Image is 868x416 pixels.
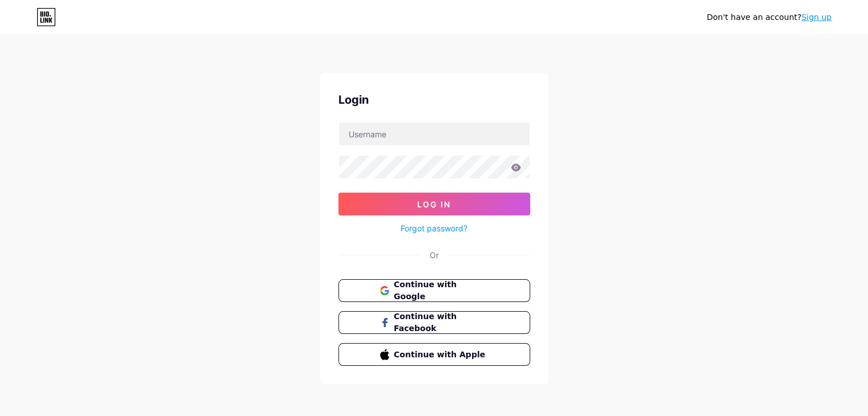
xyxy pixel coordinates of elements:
[338,343,530,366] button: Continue with Apple
[394,349,488,361] span: Continue with Apple
[338,91,530,108] div: Login
[430,249,439,261] div: Or
[394,279,488,303] span: Continue with Google
[801,13,831,22] a: Sign up
[706,11,831,23] div: Don't have an account?
[338,311,530,334] button: Continue with Facebook
[417,199,451,209] span: Log In
[394,311,488,335] span: Continue with Facebook
[338,279,530,302] button: Continue with Google
[339,123,530,145] input: Username
[338,193,530,215] button: Log In
[401,222,467,234] a: Forgot password?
